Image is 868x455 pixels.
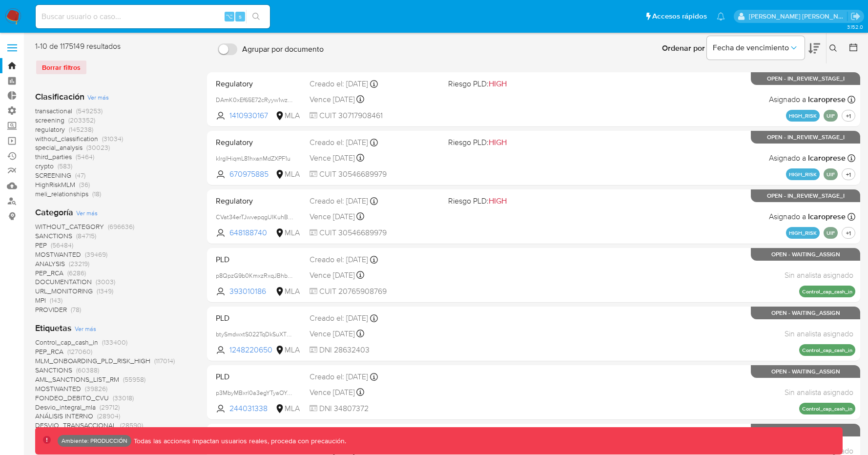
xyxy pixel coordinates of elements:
[239,12,242,21] span: s
[131,436,346,446] p: Todas las acciones impactan usuarios reales, proceda con precaución.
[850,11,861,21] a: Salir
[749,12,847,21] p: mauro.ibarra@mercadolibre.com
[652,11,707,21] span: Accesos rápidos
[717,12,725,21] a: Notificaciones
[62,439,127,443] p: Ambiente: PRODUCCIÓN
[226,12,233,21] span: ⌥
[36,10,270,23] input: Buscar usuario o caso...
[246,10,266,23] button: search-icon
